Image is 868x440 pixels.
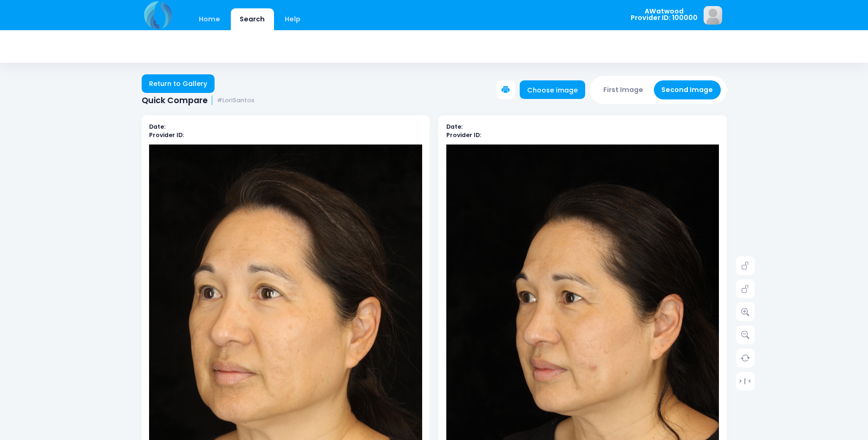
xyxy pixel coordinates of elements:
a: Search [231,8,274,30]
a: Help [275,8,309,30]
a: > | < [736,372,755,390]
button: Second Image [654,80,721,99]
b: Date: [149,123,165,131]
img: image [704,6,722,25]
b: Provider ID: [446,131,481,139]
a: Choose image [520,80,586,99]
a: Return to Gallery [142,74,215,93]
span: AWatwood Provider ID: 100000 [631,8,698,21]
span: Quick Compare [142,96,208,105]
a: Home [190,8,229,30]
b: Date: [446,123,463,131]
b: Provider ID: [149,131,184,139]
small: #LoriSantos [217,97,255,104]
button: First Image [596,80,651,99]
